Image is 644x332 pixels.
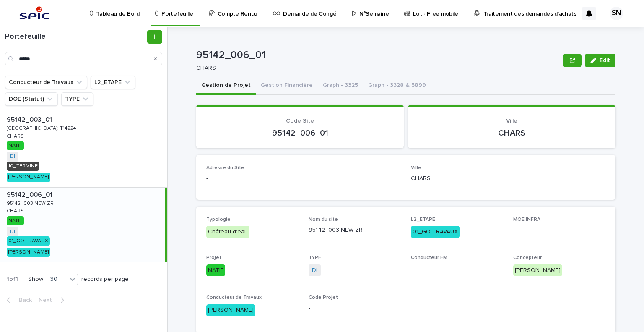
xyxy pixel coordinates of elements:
span: L2_ETAPE [411,217,435,222]
button: Gestion Financière [256,77,318,95]
button: Next [35,296,71,304]
p: - [513,226,605,235]
a: DI [10,154,15,159]
p: CHARS [411,174,605,183]
button: Edit [585,54,615,67]
p: 95142_006_01 [206,128,394,138]
div: [PERSON_NAME] [206,304,255,316]
p: - [206,174,401,183]
p: CHARS [418,128,605,138]
span: Edit [600,58,610,63]
div: SN [610,7,623,20]
div: NATIF [206,264,225,277]
button: TYPE [61,92,93,106]
span: Next [39,297,57,303]
img: svstPd6MQfCT1uX1QGkG [17,5,52,22]
a: DI [312,266,317,275]
span: Concepteur [513,255,542,260]
p: records per page [81,276,129,283]
p: 95142_003 NEW ZR [309,226,401,235]
span: Adresse du Site [206,165,244,170]
input: Search [5,52,162,65]
p: [GEOGRAPHIC_DATA]: T14224 [7,124,78,131]
div: 01_GO TRAVAUX [411,226,460,238]
p: 95142_006_01 [196,49,560,61]
p: 95142_003 NEW ZR [7,199,55,207]
span: Code Site [286,118,314,124]
button: DOE (Statut) [5,92,58,106]
div: [PERSON_NAME] [7,173,50,182]
button: L2_ETAPE [91,76,135,89]
span: Conducteur FM [411,255,447,260]
button: Conducteur de Travaux [5,76,87,89]
span: TYPE [309,255,321,260]
p: 95142_003_01 [7,114,54,124]
button: Graph - 3328 & 5899 [363,77,431,95]
div: [PERSON_NAME] [7,248,50,257]
div: 01_GO TRAVAUX [7,236,50,246]
a: DI [10,229,15,235]
p: CHARS [196,65,556,72]
button: Graph - 3325 [318,77,363,95]
span: Nom du site [309,217,338,222]
span: Back [14,297,32,303]
span: Projet [206,255,221,260]
div: [PERSON_NAME] [513,264,562,277]
span: Code Projet [309,295,338,300]
span: MOE INFRA [513,217,540,222]
p: CHARS [7,207,26,214]
div: NATIF [7,216,24,225]
h1: Portefeuille [5,32,145,42]
span: Ville [411,165,421,170]
button: Gestion de Projet [196,77,256,95]
p: - [411,264,503,273]
span: Typologie [206,217,231,222]
p: Show [28,276,43,283]
div: 10_TERMINE [7,162,39,171]
p: CHARS [7,132,26,139]
div: 30 [47,275,67,284]
div: Château d'eau [206,226,249,238]
p: - [309,304,401,313]
div: NATIF [7,141,24,150]
p: 95142_006_01 [7,189,54,199]
span: Ville [506,118,517,124]
span: Conducteur de Travaux [206,295,262,300]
